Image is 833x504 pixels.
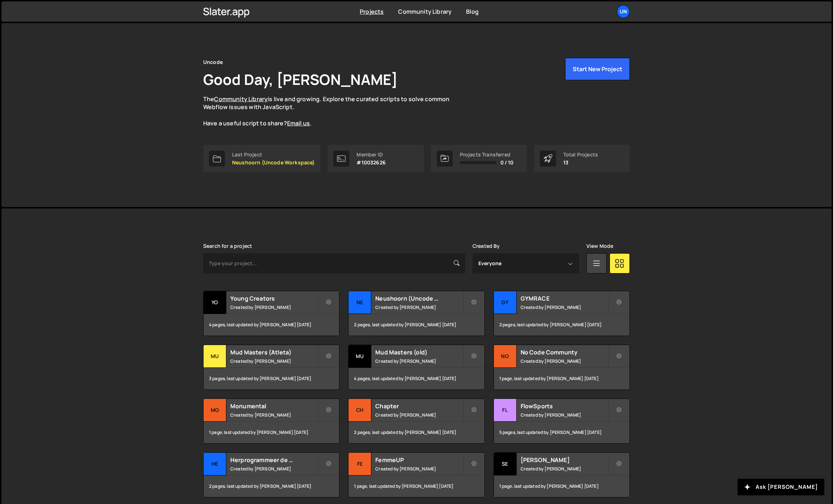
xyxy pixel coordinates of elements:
a: Mu Mud Masters (old) Created by [PERSON_NAME] 4 pages, last updated by [PERSON_NAME] [DATE] [348,345,484,390]
button: Ask [PERSON_NAME] [738,479,824,495]
div: He [204,453,226,475]
h2: Monumental [230,402,317,410]
h2: Neushoorn (Uncode Workspace) [375,294,462,302]
input: Type your project... [203,253,465,273]
p: The is live and growing. Explore the curated scripts to solve common Webflow issues with JavaScri... [203,95,464,128]
a: Blog [466,8,479,16]
h1: Good Day, [PERSON_NAME] [203,69,398,89]
a: Ch Chapter Created by [PERSON_NAME] 2 pages, last updated by [PERSON_NAME] [DATE] [348,399,484,444]
small: Created by [PERSON_NAME] [521,304,608,310]
div: No [494,345,517,368]
div: 4 pages, last updated by [PERSON_NAME] [DATE] [204,314,339,336]
div: Fl [494,399,517,422]
span: 0 / 10 [500,160,514,165]
div: 1 page, last updated by [PERSON_NAME] [DATE] [349,475,484,497]
div: Yo [204,291,226,314]
a: Mu Mud Masters (Atleta) Created by [PERSON_NAME] 3 pages, last updated by [PERSON_NAME] [DATE] [203,345,339,390]
p: 13 [563,160,598,165]
small: Created by [PERSON_NAME] [375,412,462,418]
h2: Chapter [375,402,462,410]
a: Last Project Neushoorn (Uncode Workspace) [203,145,320,172]
div: Mu [204,345,226,368]
div: Mo [204,399,226,422]
p: #10032626 [356,160,385,165]
a: Yo Young Creators Created by [PERSON_NAME] 4 pages, last updated by [PERSON_NAME] [DATE] [203,291,339,336]
a: Un [617,5,630,18]
a: No No Code Communty Created by [PERSON_NAME] 1 page, last updated by [PERSON_NAME] [DATE] [494,345,630,390]
div: Se [494,453,517,475]
small: Created by [PERSON_NAME] [375,304,462,310]
div: Projects Transferred [460,152,514,158]
h2: Herprogrammeer de Overheid [230,456,317,464]
label: Search for a project [203,243,252,249]
a: Community Library [398,8,452,16]
small: Created by [PERSON_NAME] [230,304,317,310]
div: 1 page, last updated by [PERSON_NAME] [DATE] [494,475,629,497]
small: Created by [PERSON_NAME] [521,412,608,418]
div: 2 pages, last updated by [PERSON_NAME] [DATE] [204,475,339,497]
h2: Mud Masters (Atleta) [230,348,317,356]
div: GY [494,291,517,314]
a: Email us [287,119,310,127]
small: Created by [PERSON_NAME] [375,358,462,364]
div: 1 page, last updated by [PERSON_NAME] [DATE] [204,422,339,443]
div: Last Project [232,152,315,158]
a: Fe FemmeUP Created by [PERSON_NAME] 1 page, last updated by [PERSON_NAME] [DATE] [348,452,484,497]
small: Created by [PERSON_NAME] [521,466,608,472]
h2: Mud Masters (old) [375,348,462,356]
label: View Mode [586,243,613,249]
a: Projects [360,8,384,16]
div: Total Projects [563,152,598,158]
div: 3 pages, last updated by [PERSON_NAME] [DATE] [204,368,339,389]
a: He Herprogrammeer de Overheid Created by [PERSON_NAME] 2 pages, last updated by [PERSON_NAME] [DATE] [203,452,339,497]
div: Ne [349,291,371,314]
a: GY GYMRACE Created by [PERSON_NAME] 2 pages, last updated by [PERSON_NAME] [DATE] [494,291,630,336]
small: Created by [PERSON_NAME] [521,358,608,364]
h2: [PERSON_NAME] [521,456,608,464]
div: Ch [349,399,371,422]
h2: FlowSports [521,402,608,410]
div: Fe [349,453,371,475]
div: 5 pages, last updated by [PERSON_NAME] [DATE] [494,422,629,443]
div: 4 pages, last updated by [PERSON_NAME] [DATE] [349,368,484,389]
div: Member ID [356,152,385,158]
h2: GYMRACE [521,294,608,302]
div: Mu [349,345,371,368]
small: Created by [PERSON_NAME] [375,466,462,472]
div: 2 pages, last updated by [PERSON_NAME] [DATE] [349,422,484,443]
h2: Young Creators [230,294,317,302]
a: Ne Neushoorn (Uncode Workspace) Created by [PERSON_NAME] 2 pages, last updated by [PERSON_NAME] [... [348,291,484,336]
small: Created by [PERSON_NAME] [230,412,317,418]
h2: No Code Communty [521,348,608,356]
small: Created by [PERSON_NAME] [230,466,317,472]
div: 1 page, last updated by [PERSON_NAME] [DATE] [494,368,629,389]
div: 2 pages, last updated by [PERSON_NAME] [DATE] [494,314,629,336]
label: Created By [473,243,500,249]
a: Fl FlowSports Created by [PERSON_NAME] 5 pages, last updated by [PERSON_NAME] [DATE] [494,399,630,444]
p: Neushoorn (Uncode Workspace) [232,160,315,165]
button: Start New Project [565,58,630,80]
a: Mo Monumental Created by [PERSON_NAME] 1 page, last updated by [PERSON_NAME] [DATE] [203,399,339,444]
h2: FemmeUP [375,456,462,464]
a: Community Library [214,95,268,103]
div: Uncode [203,58,223,66]
a: Se [PERSON_NAME] Created by [PERSON_NAME] 1 page, last updated by [PERSON_NAME] [DATE] [494,452,630,497]
small: Created by [PERSON_NAME] [230,358,317,364]
div: 2 pages, last updated by [PERSON_NAME] [DATE] [349,314,484,336]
